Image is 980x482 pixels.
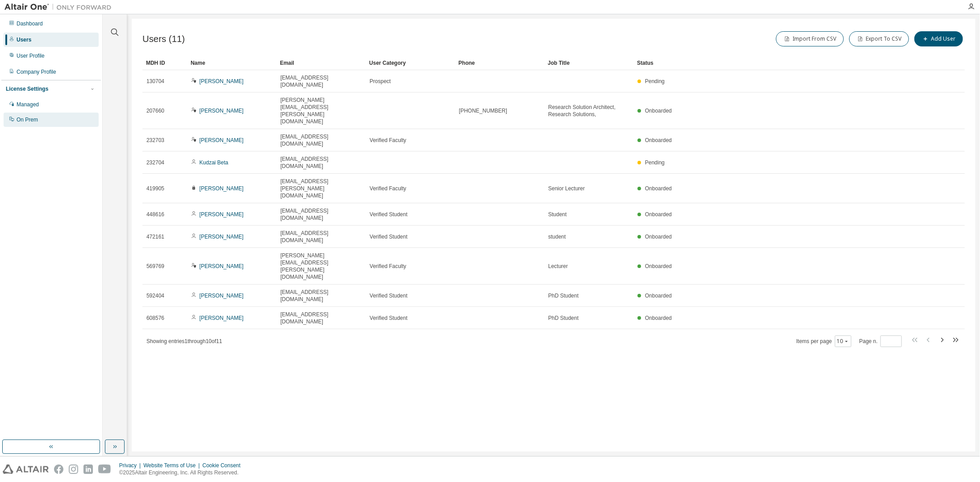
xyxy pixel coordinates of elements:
[280,74,362,88] span: [EMAIL_ADDRESS][DOMAIN_NAME]
[280,311,362,325] span: [EMAIL_ADDRESS][DOMAIN_NAME]
[280,133,362,147] span: [EMAIL_ADDRESS][DOMAIN_NAME]
[548,185,585,192] span: Senior Lecturer
[280,252,362,281] span: [PERSON_NAME][EMAIL_ADDRESS][PERSON_NAME][DOMAIN_NAME]
[146,211,164,218] span: 448616
[146,56,183,70] div: MDH ID
[142,34,185,44] span: Users (11)
[280,230,362,244] span: [EMAIL_ADDRESS][DOMAIN_NAME]
[370,211,408,218] span: Verified Student
[146,263,164,270] span: 569769
[645,78,665,84] span: Pending
[280,56,362,70] div: Email
[645,211,672,218] span: Onboarded
[200,263,244,269] a: [PERSON_NAME]
[17,20,43,27] div: Dashboard
[369,56,451,70] div: User Category
[17,68,56,75] div: Company Profile
[914,31,963,46] button: Add User
[200,315,244,321] a: [PERSON_NAME]
[370,137,406,144] span: Verified Faculty
[459,107,507,114] span: [PHONE_NUMBER]
[548,263,568,270] span: Lecturer
[200,159,229,166] a: Kudzai Beta
[849,31,909,46] button: Export To CSV
[200,185,244,192] a: [PERSON_NAME]
[54,465,63,474] img: facebook.svg
[119,462,143,469] div: Privacy
[797,335,851,347] span: Items per page
[143,462,202,469] div: Website Terms of Use
[6,85,48,92] div: License Settings
[17,116,38,123] div: On Prem
[3,465,49,474] img: altair_logo.svg
[146,338,222,344] span: Showing entries 1 through 10 of 11
[146,107,164,114] span: 207660
[859,335,902,347] span: Page n.
[98,465,111,474] img: youtube.svg
[191,56,273,70] div: Name
[548,314,579,322] span: PhD Student
[645,315,672,321] span: Onboarded
[17,36,31,43] div: Users
[645,185,672,192] span: Onboarded
[200,78,244,84] a: [PERSON_NAME]
[17,101,39,108] div: Managed
[4,3,116,12] img: Altair One
[146,185,164,192] span: 419905
[548,292,579,299] span: PhD Student
[280,155,362,170] span: [EMAIL_ADDRESS][DOMAIN_NAME]
[776,31,844,46] button: Import From CSV
[119,469,246,477] p: © 2025 Altair Engineering, Inc. All Rights Reserved.
[637,56,911,70] div: Status
[280,289,362,303] span: [EMAIL_ADDRESS][DOMAIN_NAME]
[370,78,391,85] span: Prospect
[146,292,164,299] span: 592404
[200,293,244,299] a: [PERSON_NAME]
[370,314,408,322] span: Verified Student
[645,234,672,240] span: Onboarded
[146,137,164,144] span: 232703
[69,465,78,474] img: instagram.svg
[146,159,164,166] span: 232704
[200,211,244,218] a: [PERSON_NAME]
[146,78,164,85] span: 130704
[459,56,541,70] div: Phone
[200,137,244,143] a: [PERSON_NAME]
[200,108,244,114] a: [PERSON_NAME]
[548,211,567,218] span: Student
[83,465,93,474] img: linkedin.svg
[837,338,849,345] button: 10
[370,185,406,192] span: Verified Faculty
[202,462,246,469] div: Cookie Consent
[645,108,672,114] span: Onboarded
[17,52,45,59] div: User Profile
[370,292,408,299] span: Verified Student
[280,96,362,125] span: [PERSON_NAME][EMAIL_ADDRESS][PERSON_NAME][DOMAIN_NAME]
[200,234,244,240] a: [PERSON_NAME]
[548,56,630,70] div: Job Title
[548,104,630,118] span: Research Solution Architect, Research Solutions,
[146,233,164,240] span: 472161
[370,263,406,270] span: Verified Faculty
[370,233,408,240] span: Verified Student
[645,263,672,269] span: Onboarded
[645,159,665,166] span: Pending
[146,314,164,322] span: 608576
[645,137,672,143] span: Onboarded
[280,178,362,199] span: [EMAIL_ADDRESS][PERSON_NAME][DOMAIN_NAME]
[645,293,672,299] span: Onboarded
[548,233,566,240] span: student
[280,207,362,222] span: [EMAIL_ADDRESS][DOMAIN_NAME]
